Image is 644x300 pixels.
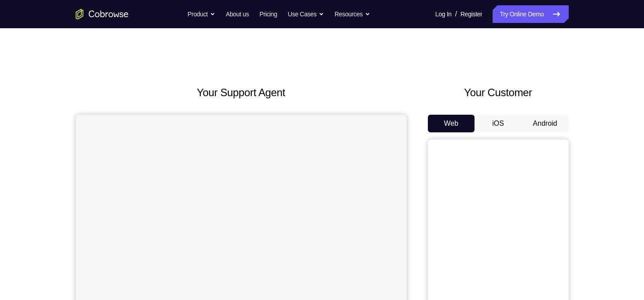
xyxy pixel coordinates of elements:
[76,9,129,19] a: Go to the home page
[288,5,324,23] button: Use Cases
[259,5,277,23] a: Pricing
[428,115,475,132] button: Web
[455,9,457,19] span: /
[188,5,215,23] button: Product
[522,115,569,132] button: Android
[435,5,452,23] a: Log In
[428,85,569,101] h2: Your Customer
[460,5,482,23] a: Register
[335,5,370,23] button: Resources
[226,5,249,23] a: About us
[475,115,522,132] button: iOS
[76,85,407,101] h2: Your Support Agent
[493,5,568,23] a: Try Online Demo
